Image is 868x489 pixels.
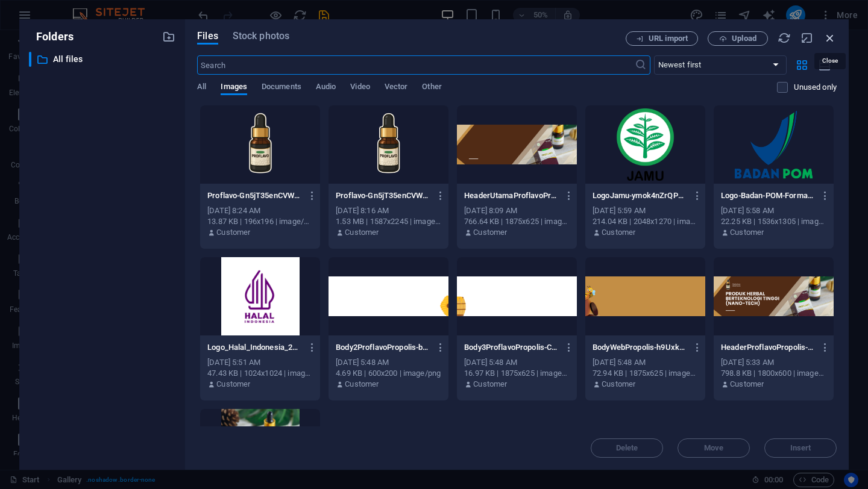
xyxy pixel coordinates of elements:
p: Customer [730,227,764,238]
span: Images [221,79,247,96]
div: [DATE] 5:59 AM [593,205,698,216]
div: [DATE] 8:24 AM [207,205,313,216]
p: LogoJamu-ymok4nZrQPHDLTXWIp9Xhg.png [593,190,687,201]
div: 1.53 MB | 1587x2245 | image/png [336,216,441,227]
p: Body3ProflavoPropolis-CiY6cAynbLTFLTXpp6vyxA.png [464,342,558,353]
p: Proflavo-Gn5jT35enCVW_N8Dwrw9BA.png [336,190,430,201]
p: Customer [345,379,379,390]
span: Audio [316,79,336,96]
div: 214.04 KB | 2048x1270 | image/png [593,216,698,227]
div: [DATE] 8:16 AM [336,205,441,216]
i: Minimize [800,31,814,45]
input: Search [197,55,634,75]
p: Displays only files that are not in use on the website. Files added during this session can still... [794,82,837,93]
div: 4.69 KB | 600x200 | image/png [336,368,441,379]
p: Customer [730,379,764,390]
i: Create new folder [162,30,175,43]
p: Proflavo-Gn5jT35enCVW_N8Dwrw9BA-Qw5DnyUnkwV16KEokq8GJw.png [207,190,301,201]
div: 47.43 KB | 1024x1024 | image/png [207,368,313,379]
div: 16.97 KB | 1875x625 | image/png [464,368,570,379]
div: 13.87 KB | 196x196 | image/png [207,216,313,227]
span: Stock photos [233,29,289,43]
span: All [197,79,206,96]
p: Customer [216,379,250,390]
i: Reload [778,31,791,45]
div: [DATE] 8:09 AM [464,205,570,216]
div: ​ [29,52,31,67]
div: [DATE] 5:51 AM [207,357,313,368]
div: 766.64 KB | 1875x625 | image/png [464,216,570,227]
p: Logo_Halal_Indonesia_2022-mZKXy7t481ZZr_ir7QqH1Q.png [207,342,301,353]
p: Logo-Badan-POM-Format-SVG-PNG-AI-PDF-EPS-CDR-1536x1305-N_yTQ4QayEkRpQE3v9cLYg.png [721,190,815,201]
span: URL import [649,35,688,42]
span: Other [422,79,441,96]
div: [DATE] 5:48 AM [336,357,441,368]
p: HeaderProflavoPropolis-5sd5RWM8Xnlqy3MzBLO8Qg.png [721,342,815,353]
p: All files [53,52,153,66]
div: [DATE] 5:48 AM [464,357,570,368]
span: Documents [262,79,301,96]
button: Upload [708,31,768,46]
span: Files [197,29,218,43]
span: Upload [732,35,756,42]
div: 798.8 KB | 1800x600 | image/png [721,368,826,379]
p: HeaderUtamaProflavoPropolis-2tqk-T1IRbnkaSWgNlpxRQ.png [464,190,558,201]
button: URL import [626,31,698,46]
span: Vector [385,79,408,96]
p: Customer [473,379,507,390]
div: [DATE] 5:48 AM [593,357,698,368]
p: Customer [473,227,507,238]
p: Customer [602,227,635,238]
div: [DATE] 5:58 AM [721,205,826,216]
div: 22.25 KB | 1536x1305 | image/png [721,216,826,227]
p: Folders [29,29,74,45]
p: Body2ProflavoPropolis-bhv150HHirJAnYS-QdgbKg.png [336,342,430,353]
div: [DATE] 5:33 AM [721,357,826,368]
p: Customer [345,227,379,238]
span: Video [350,79,370,96]
p: Customer [602,379,635,390]
div: 72.94 KB | 1875x625 | image/png [593,368,698,379]
p: BodyWebPropolis-h9UxkGnHXhwIM7KsAi2GaA.png [593,342,687,353]
p: Customer [216,227,250,238]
